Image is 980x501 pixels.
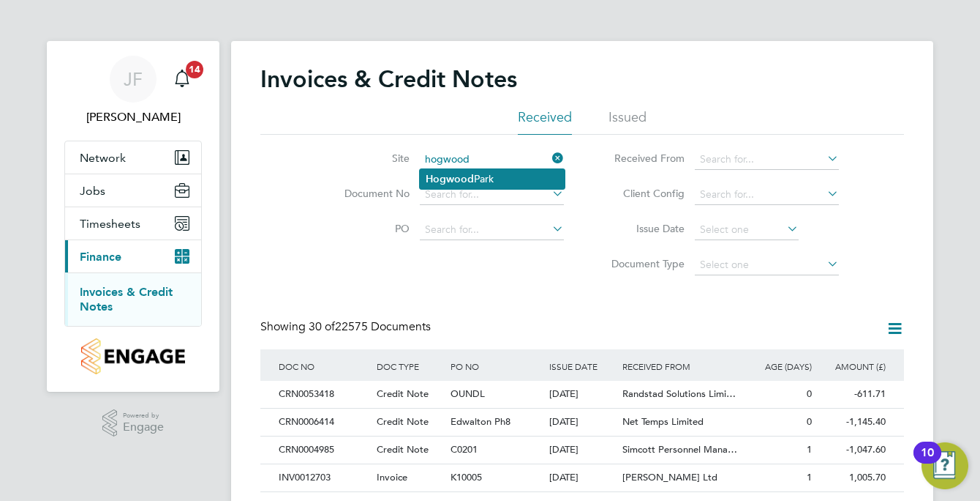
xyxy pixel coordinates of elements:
div: 10 [921,453,934,472]
span: Net Temps Limited [622,415,704,428]
span: Randstad Solutions Limi… [622,387,736,400]
a: Powered byEngage [102,409,165,437]
span: Invoice [377,471,407,483]
button: Jobs [65,174,201,207]
li: Park [420,169,565,189]
div: [DATE] [546,437,619,464]
a: Invoices & Credit Notes [80,285,173,313]
a: JF[PERSON_NAME] [64,56,202,126]
div: ISSUE DATE [546,349,619,383]
label: PO [325,222,410,235]
a: Go to home page [64,338,202,374]
span: Credit Note [377,387,429,400]
span: Powered by [123,409,164,422]
label: Site [325,152,410,165]
span: [PERSON_NAME] Ltd [622,471,717,483]
label: Client Config [600,187,685,200]
label: Document No [325,187,410,200]
input: Search for... [420,220,564,240]
span: C0201 [451,443,478,456]
div: RECEIVED FROM [619,349,742,383]
span: Finance [80,250,121,264]
div: INV0012703 [275,464,373,491]
input: Select one [695,220,799,240]
span: 0 [807,415,812,428]
div: CRN0053418 [275,381,373,408]
input: Select one [695,255,839,275]
label: Issue Date [600,222,685,235]
span: 30 of [309,319,335,334]
span: K10005 [451,471,482,483]
b: Hogwood [426,173,474,185]
a: 14 [167,56,197,103]
span: Network [80,151,126,165]
img: countryside-properties-logo-retina.png [81,338,184,374]
span: 22575 Documents [309,319,431,334]
button: Open Resource Center, 10 new notifications [921,442,968,489]
div: AMOUNT (£) [815,349,889,383]
div: DOC NO [275,349,373,383]
span: Edwalton Ph8 [451,415,510,428]
span: Credit Note [377,415,429,428]
label: Received From [600,152,685,165]
button: Finance [65,240,201,272]
div: AGE (DAYS) [742,349,815,383]
div: Showing [260,319,434,335]
div: CRN0006414 [275,409,373,436]
span: 14 [186,61,203,78]
div: 1,005.70 [815,464,889,491]
div: PO NO [447,349,545,383]
div: -1,145.40 [815,409,889,436]
input: Search for... [695,185,839,205]
div: Finance [65,272,201,326]
div: [DATE] [546,464,619,491]
span: 1 [807,471,812,483]
span: 0 [807,387,812,400]
input: Search for... [420,185,564,205]
input: Search for... [695,149,839,170]
div: DOC TYPE [373,349,447,383]
span: OUNDL [451,387,485,400]
span: Credit Note [377,443,429,456]
nav: Main navigation [47,41,219,392]
button: Timesheets [65,207,201,240]
div: -611.71 [815,381,889,408]
label: Document Type [600,257,685,270]
span: Simcott Personnel Mana… [622,443,737,456]
div: [DATE] [546,381,619,408]
div: CRN0004985 [275,437,373,464]
div: [DATE] [546,409,619,436]
input: Search for... [420,149,564,170]
span: Engage [123,421,164,434]
li: Received [518,108,572,135]
span: Timesheets [80,217,140,231]
button: Network [65,141,201,174]
span: Joseph Fletcher [64,108,202,126]
div: -1,047.60 [815,437,889,464]
li: Issued [608,108,647,135]
span: JF [124,70,143,89]
span: 1 [807,443,812,456]
span: Jobs [80,184,105,198]
h2: Invoices & Credit Notes [260,64,517,94]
